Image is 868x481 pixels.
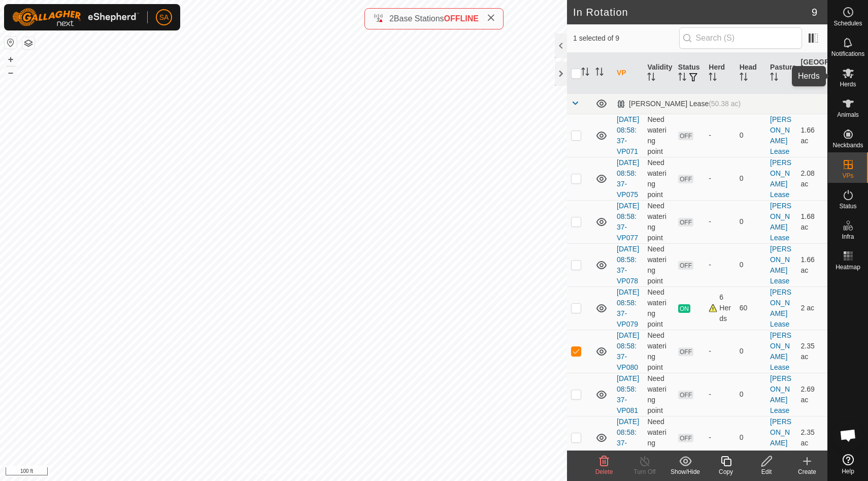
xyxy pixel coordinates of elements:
span: Heatmap [836,264,860,270]
div: Show/Hide [665,467,706,476]
td: 1.68 ac [797,200,827,243]
th: [GEOGRAPHIC_DATA] Area [797,53,827,94]
div: - [709,173,731,184]
td: Need watering point [643,114,674,157]
button: + [5,53,17,66]
td: 2.35 ac [797,330,827,373]
div: [PERSON_NAME] Lease [617,100,741,108]
span: VPs [842,173,853,179]
input: Search (S) [679,27,802,49]
span: Help [842,468,854,474]
button: Map Layers [22,37,35,49]
a: [PERSON_NAME] Lease [770,202,791,242]
a: [PERSON_NAME] Lease [770,418,791,458]
td: 0 [736,416,766,459]
div: Turn Off [624,467,665,476]
td: 2.35 ac [797,416,827,459]
a: [DATE] 08:58:37-VP077 [617,202,639,242]
span: 2 [389,14,394,23]
td: Need watering point [643,373,674,416]
p-sorticon: Activate to sort [709,74,717,82]
p-sorticon: Activate to sort [678,74,686,82]
span: Neckbands [832,142,863,148]
p-sorticon: Activate to sort [770,74,778,82]
a: [PERSON_NAME] Lease [770,115,791,155]
td: 2 ac [797,286,827,330]
td: 1.66 ac [797,243,827,286]
div: 6 Herds [709,292,731,324]
span: Infra [842,234,854,240]
td: 0 [736,243,766,286]
a: [DATE] 08:58:37-VP075 [617,158,639,199]
th: Herd [705,53,735,94]
td: Need watering point [643,286,674,330]
span: OFFLINE [444,14,479,23]
td: 1.66 ac [797,114,827,157]
td: 0 [736,373,766,416]
span: Animals [837,112,859,118]
td: Need watering point [643,157,674,200]
a: [PERSON_NAME] Lease [770,245,791,285]
a: [DATE] 08:58:37-VP082 [617,418,639,458]
td: Need watering point [643,416,674,459]
span: Status [839,203,856,209]
td: 60 [736,286,766,330]
td: 2.08 ac [797,157,827,200]
button: Reset Map [5,37,17,49]
span: 9 [812,5,817,20]
td: Need watering point [643,330,674,373]
td: Need watering point [643,200,674,243]
p-sorticon: Activate to sort [647,74,655,82]
h2: In Rotation [573,6,812,18]
span: ON [678,304,690,313]
span: Notifications [831,51,864,57]
div: - [709,432,731,443]
div: - [709,130,731,141]
a: [DATE] 08:58:37-VP071 [617,115,639,155]
a: [DATE] 08:58:37-VP081 [617,374,639,414]
td: 0 [736,157,766,200]
a: Contact Us [293,468,323,477]
p-sorticon: Activate to sort [740,74,748,82]
div: - [709,260,731,270]
td: 0 [736,114,766,157]
span: OFF [678,347,693,356]
div: Copy [706,467,746,476]
span: OFF [678,391,693,399]
p-sorticon: Activate to sort [581,69,589,77]
span: Schedules [833,20,862,26]
a: [DATE] 08:58:37-VP078 [617,245,639,285]
span: Delete [595,468,613,475]
td: 0 [736,330,766,373]
th: Validity [643,53,674,94]
span: Base Stations [394,14,444,23]
a: [DATE] 08:58:37-VP080 [617,331,639,371]
span: Herds [840,81,856,87]
a: Help [828,450,868,478]
div: - [709,216,731,227]
div: Create [787,467,827,476]
a: [PERSON_NAME] Lease [770,158,791,199]
span: OFF [678,261,693,270]
td: Need watering point [643,243,674,286]
td: 0 [736,200,766,243]
button: – [5,67,17,79]
span: (50.38 ac) [709,100,741,108]
img: Gallagher Logo [12,8,139,26]
a: [PERSON_NAME] Lease [770,374,791,414]
div: - [709,389,731,400]
p-sorticon: Activate to sort [595,69,604,77]
span: 1 selected of 9 [573,33,679,44]
a: [PERSON_NAME] Lease [770,288,791,328]
span: SA [159,12,169,23]
p-sorticon: Activate to sort [801,80,809,88]
th: VP [613,53,643,94]
div: Open chat [833,420,863,451]
th: Status [674,53,705,94]
div: - [709,346,731,357]
td: 2.69 ac [797,373,827,416]
th: Pasture [766,53,796,94]
th: Head [736,53,766,94]
span: OFF [678,175,693,183]
span: OFF [678,132,693,140]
